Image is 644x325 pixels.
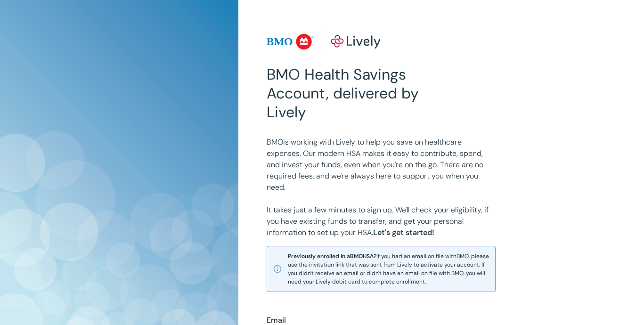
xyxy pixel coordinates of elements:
[267,204,496,238] p: It takes just a few minutes to sign up. We'll check your eligibility, if you have existing funds ...
[267,137,496,193] p: BMO is working with Lively to help you save on healthcare expenses. Our modern HSA makes it easy ...
[267,30,381,54] img: Lively
[288,252,489,286] span: If you had an email on file with BMO , please use the invitation link that was sent from Lively t...
[373,227,434,237] strong: Let's get started!
[288,252,376,260] strong: Previously enrolled in a BMO HSA?
[267,65,436,122] h2: BMO Health Savings Account, delivered by Lively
